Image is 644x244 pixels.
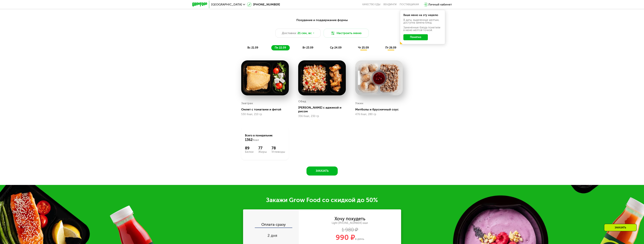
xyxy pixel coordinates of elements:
div: Белки [245,150,254,153]
button: Настроить меню [324,29,369,38]
div: [PERSON_NAME] с аджикой и рисом [298,106,349,113]
div: 78 [271,146,285,150]
span: пн 22.09 [275,46,286,49]
div: поставщикам [400,3,419,6]
button: Заказать [306,166,338,176]
span: [GEOGRAPHIC_DATA] [211,3,242,6]
div: Всего в понедельник [245,134,285,142]
span: вс 21.09 [247,46,258,49]
span: в день [355,237,364,241]
span: Ккал [253,138,259,142]
div: Похудение и поддержание формы [211,18,433,23]
div: Завтрак [241,100,253,106]
span: пт 26.09 [385,46,396,49]
div: Оплата сразу [243,223,299,227]
div: Ваше меню на эту неделю [403,14,442,17]
div: Хочу похудеть [335,217,365,221]
div: Личный кабинет [428,2,452,7]
div: Ужин [355,100,363,106]
div: 89 [245,146,254,150]
span: ср 24.09 [330,46,341,49]
div: 77 [258,146,267,150]
div: Жиры [258,150,267,153]
div: 530 Ккал, 210 гр [241,113,289,116]
div: Омлет с томатами и фетой [241,108,292,111]
span: чт 25.09 [358,46,369,49]
button: Понятно [403,34,428,40]
div: В даты, выделенные желтым, доступна замена блюд. [403,19,442,24]
span: 990 ₽ [336,233,355,242]
span: вт 23.09 [303,46,313,49]
div: 1 980 ₽ [299,228,401,232]
a: [PHONE_NUMBER] [247,2,280,7]
a: Вендинги [383,3,397,6]
div: Заказать [604,224,637,231]
span: 21 сен, вс [297,31,312,35]
div: 476 Ккал, 280 гр [355,113,403,116]
div: 356 Ккал, 230 гр [298,115,346,118]
a: Качество еды [362,3,380,6]
div: Обед [298,99,306,104]
div: Углеводы [271,150,285,153]
span: 2 дня [268,233,277,238]
div: Заменённые блюда пометили в меню жёлтой точкой. [403,26,442,32]
div: Митболы и брусничный соус [355,108,406,111]
span: 1362 [245,138,253,142]
span: Доставка: [282,31,297,35]
div: Light [PHONE_NUMBER] ккал [299,221,401,225]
